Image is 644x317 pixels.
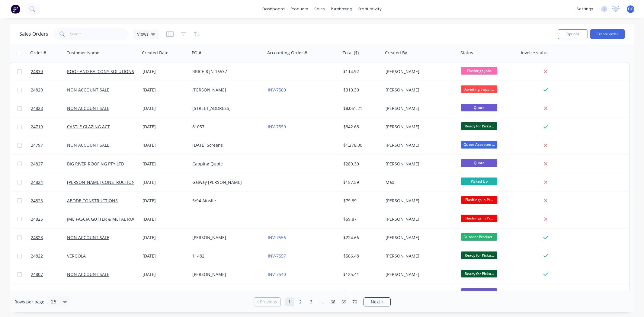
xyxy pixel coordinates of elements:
a: Page 70 [350,297,359,306]
a: 24824 [31,173,67,191]
a: 24830 [31,62,67,81]
div: Max [386,179,453,185]
span: 24797 [31,142,43,148]
a: Page 69 [339,297,348,306]
a: NON ACCOUNT SALE [67,105,109,111]
a: 24828 [31,99,67,117]
a: VERGOLA [67,253,86,259]
span: Flashings in Pr... [461,215,497,222]
button: Create order [590,29,625,39]
div: $319.30 [343,87,379,93]
div: [PERSON_NAME] [386,124,453,130]
a: NON ACCOUNT SALE [67,290,109,296]
a: JME FASCIA GUTTER & METAL ROOFING [67,216,146,222]
span: 24830 [31,69,43,75]
a: Page 3 [307,297,316,306]
div: [DATE] [143,161,187,167]
div: [DATE] [143,271,187,277]
a: 24826 [31,192,67,210]
div: $9,653.88 [343,290,379,296]
div: [DATE] [143,253,187,259]
span: 24817 [31,290,43,296]
div: sales [311,5,328,14]
a: 24822 [31,247,67,265]
a: 24825 [31,210,67,228]
div: [DATE] [143,124,187,130]
span: 24828 [31,105,43,111]
div: PO # [192,50,201,56]
a: INV-7557 [268,253,286,259]
input: Search... [70,28,129,40]
div: $224.66 [343,235,379,241]
span: 24822 [31,253,43,259]
div: [PERSON_NAME] [386,198,453,204]
div: RRICE-8 JN 16537 [192,69,259,75]
div: [PERSON_NAME] [386,161,453,167]
div: [DATE] [143,235,187,241]
div: [DATE] Screens [192,142,259,148]
div: [PERSON_NAME] [192,87,259,93]
div: $289.30 [343,161,379,167]
img: Factory [11,5,20,14]
a: NON ACCOUNT SALE [67,87,109,93]
a: Jump forward [318,297,327,306]
a: Page 1 is your current page [285,297,294,306]
div: [PERSON_NAME] [386,142,453,148]
div: Galway [PERSON_NAME] [192,179,259,185]
span: Flashings Jobs [461,67,497,75]
div: [DATE] [143,87,187,93]
div: [PERSON_NAME] [386,235,453,241]
span: 24824 [31,179,43,185]
div: $125.41 [343,271,379,277]
span: Quote [461,104,497,111]
a: ABODE CONSTRUCTIONS [67,198,118,203]
span: Quote [461,288,497,296]
div: Created By [385,50,407,56]
ul: Pagination [251,297,393,306]
div: Accounting Order # [267,50,307,56]
div: [PERSON_NAME] [192,235,259,241]
div: $59.87 [343,216,379,222]
span: Rows per page [14,299,44,305]
a: dashboard [259,5,288,14]
div: $1,276.00 [343,142,379,148]
div: [PERSON_NAME] [192,271,259,277]
a: [PERSON_NAME] CONSTRUCTIONS [67,179,137,185]
a: NON ACCOUNT SALE [67,271,109,277]
div: [PERSON_NAME] [386,69,453,75]
div: [PERSON_NAME] [386,271,453,277]
a: INV-7556 [268,235,286,240]
div: 81057 [192,124,259,130]
div: purchasing [328,5,355,14]
span: Picked Up [461,178,497,185]
a: BIG RIVER ROOFING PTY LTD [67,161,124,167]
h1: Sales Orders [19,31,48,37]
span: Ready for Picku... [461,251,497,259]
div: $842.68 [343,124,379,130]
span: Quote Accepted ... [461,141,497,148]
div: [DATE] [143,142,187,148]
button: Options [558,29,588,39]
span: Next [371,299,380,305]
span: 24827 [31,161,43,167]
div: [DATE] [143,216,187,222]
a: NON ACCOUNT SALE [67,142,109,148]
span: 24719 [31,124,43,130]
span: Outdoor Product... [461,233,497,241]
span: 24823 [31,235,43,241]
div: [PERSON_NAME] [386,105,453,111]
span: 24825 [31,216,43,222]
span: Flashings in Pr... [461,196,497,204]
div: [DATE] [143,69,187,75]
a: NON ACCOUNT SALE [67,235,109,240]
div: [PERSON_NAME] [386,87,453,93]
span: DO [628,6,633,12]
a: INV-7560 [268,87,286,93]
div: products [288,5,311,14]
a: 24797 [31,136,67,154]
a: 24827 [31,155,67,173]
span: Previous [260,299,277,305]
a: 24807 [31,265,67,283]
div: Capping Quote [192,161,259,167]
div: Total ($) [343,50,359,56]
